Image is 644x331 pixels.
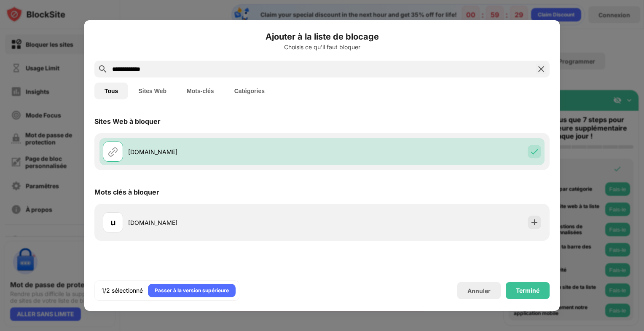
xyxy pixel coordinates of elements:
[467,287,491,294] div: Annuler
[128,83,177,99] button: Sites Web
[98,64,108,74] img: search.svg
[128,218,322,227] div: [DOMAIN_NAME]
[94,83,128,99] button: Tous
[110,216,115,229] div: u
[94,188,159,196] div: Mots clés à bloquer
[177,83,224,99] button: Mots-clés
[94,44,550,51] div: Choisis ce qu'il faut bloquer
[102,286,143,295] div: 1/2 sélectionné
[94,117,161,125] div: Sites Web à bloquer
[155,286,229,295] div: Passer à la version supérieure
[224,83,275,99] button: Catégories
[108,147,118,157] img: url.svg
[536,64,546,74] img: search-close
[94,30,550,43] h6: Ajouter à la liste de blocage
[516,287,539,294] div: Terminé
[128,147,322,156] div: [DOMAIN_NAME]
